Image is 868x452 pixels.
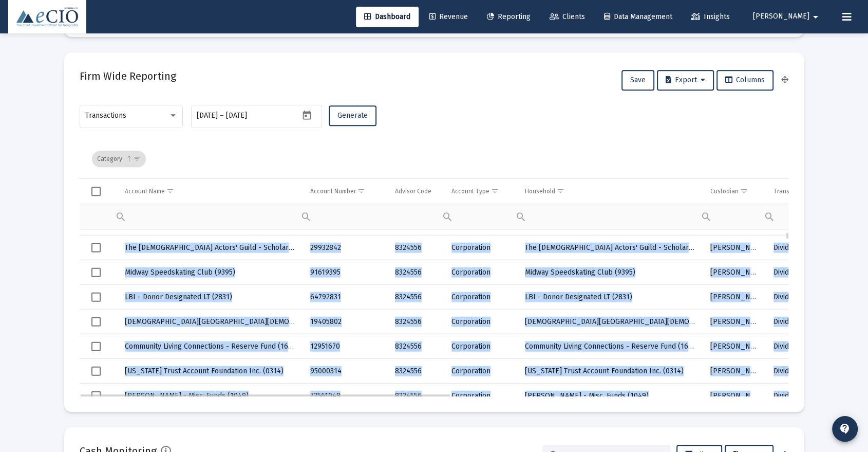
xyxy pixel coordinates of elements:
[766,260,852,284] td: Dividend
[91,292,101,301] div: Select row
[766,235,852,260] td: Dividend
[766,309,852,334] td: Dividend
[703,383,766,408] td: [PERSON_NAME]
[429,12,468,21] span: Revenue
[220,112,224,120] span: –
[518,235,703,260] td: The [DEMOGRAPHIC_DATA] Actors' Guild - Scholarships (2842)
[630,76,646,84] span: Save
[479,7,539,27] a: Reporting
[518,260,703,284] td: Midway Speedskating Club (9395)
[118,204,303,229] td: Filter cell
[444,235,518,260] td: Corporation
[364,12,410,21] span: Dashboard
[388,235,445,260] td: 8324556
[766,204,852,229] td: Filter cell
[91,187,101,196] div: Select all
[118,179,303,204] td: Column Account Name
[725,76,765,84] span: Columns
[118,260,303,284] td: Midway Speedskating Club (9395)
[303,260,387,284] td: 91619395
[518,284,703,309] td: LBI - Donor Designated LT (2831)
[356,7,419,27] a: Dashboard
[518,358,703,383] td: [US_STATE] Trust Account Foundation Inc. (0314)
[444,204,518,229] td: Filter cell
[451,187,489,195] div: Account Type
[388,334,445,358] td: 8324556
[518,383,703,408] td: [PERSON_NAME] - Misc. Funds (1049)
[421,7,476,27] a: Revenue
[487,12,531,21] span: Reporting
[337,111,368,120] span: Generate
[388,284,445,309] td: 8324556
[395,187,431,195] div: Advisor Code
[596,7,681,27] a: Data Management
[91,317,101,326] div: Select row
[518,309,703,334] td: [DEMOGRAPHIC_DATA][GEOGRAPHIC_DATA][DEMOGRAPHIC_DATA] - Basic Reserves (5802)
[91,366,101,375] div: Select row
[118,383,303,408] td: [PERSON_NAME] - Misc. Funds (1049)
[91,267,101,277] div: Select row
[303,179,387,204] td: Column Account Number
[388,260,445,284] td: 8324556
[773,187,822,195] div: Transaction Type
[657,70,714,91] button: Export
[299,107,314,122] button: Open calendar
[310,187,356,195] div: Account Number
[303,309,387,334] td: 19405802
[518,204,703,229] td: Filter cell
[444,309,518,334] td: Corporation
[166,187,174,195] span: Show filter options for column 'Account Name'
[604,12,672,21] span: Data Management
[118,358,303,383] td: [US_STATE] Trust Account Foundation Inc. (0314)
[444,179,518,204] td: Column Account Type
[133,155,141,162] span: Show filter options for column 'undefined'
[710,187,739,195] div: Custodian
[716,70,773,91] button: Columns
[388,309,445,334] td: 8324556
[125,187,165,195] div: Account Name
[118,309,303,334] td: [DEMOGRAPHIC_DATA][GEOGRAPHIC_DATA][DEMOGRAPHIC_DATA] - Basic Reserves (5802)
[303,334,387,358] td: 12951670
[550,12,585,21] span: Clients
[525,187,555,195] div: Household
[703,235,766,260] td: [PERSON_NAME]
[92,139,781,178] div: Data grid toolbar
[303,204,387,229] td: Filter cell
[753,12,809,21] span: [PERSON_NAME]
[766,334,852,358] td: Dividend
[621,70,654,91] button: Save
[518,334,703,358] td: Community Living Connections - Reserve Fund (1670)
[703,334,766,358] td: [PERSON_NAME]
[357,187,365,195] span: Show filter options for column 'Account Number'
[388,383,445,408] td: 8324556
[703,284,766,309] td: [PERSON_NAME]
[118,235,303,260] td: The [DEMOGRAPHIC_DATA] Actors' Guild - Scholarships (2842)
[518,179,703,204] td: Column Household
[388,179,445,204] td: Column Advisor Code
[444,284,518,309] td: Corporation
[80,139,788,396] div: Data grid
[226,112,275,120] input: End date
[303,284,387,309] td: 64792831
[741,6,834,27] button: [PERSON_NAME]
[703,179,766,204] td: Column Custodian
[839,423,851,435] mat-icon: contact_support
[118,334,303,358] td: Community Living Connections - Reserve Fund (1670)
[85,111,126,120] span: Transactions
[766,179,852,204] td: Column Transaction Type
[703,309,766,334] td: [PERSON_NAME]
[444,260,518,284] td: Corporation
[766,383,852,408] td: Dividend
[303,235,387,260] td: 29932842
[666,76,705,84] span: Export
[766,284,852,309] td: Dividend
[118,284,303,309] td: LBI - Donor Designated LT (2831)
[809,7,822,27] mat-icon: arrow_drop_down
[92,151,146,167] div: Category
[329,105,376,126] button: Generate
[444,358,518,383] td: Corporation
[80,68,176,84] h2: Firm Wide Reporting
[444,334,518,358] td: Corporation
[91,243,101,252] div: Select row
[703,260,766,284] td: [PERSON_NAME]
